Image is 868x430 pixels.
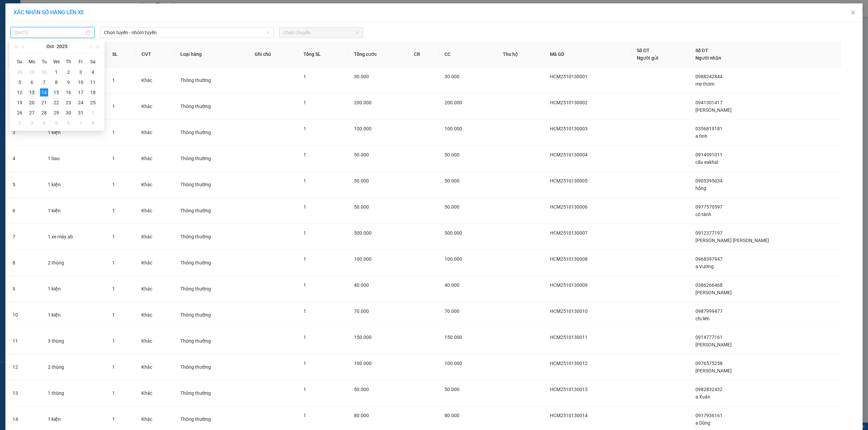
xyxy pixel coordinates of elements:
[175,172,249,198] td: Thông thường
[695,212,711,217] span: cô tánh
[14,9,84,16] span: XÁC NHẬN SỐ HÀNG LÊN XE
[175,250,249,276] td: Thông thường
[550,74,588,79] span: HCM2510130001
[695,361,723,366] span: 0976575258
[64,109,73,117] div: 30
[695,159,718,165] span: cầu eakhal
[62,108,75,118] td: 2025-10-30
[42,380,107,406] td: 1 thùng
[354,387,369,392] span: 50.000
[497,41,544,67] th: Thu hộ
[75,67,87,77] td: 2025-10-03
[14,87,26,98] td: 2025-10-12
[303,335,306,340] span: 1
[303,126,306,131] span: 1
[38,118,50,128] td: 2025-11-04
[844,3,863,22] button: Close
[175,224,249,250] td: Thông thường
[303,100,306,105] span: 1
[40,68,48,76] div: 30
[26,67,38,77] td: 2025-09-29
[850,10,856,15] span: close
[42,302,107,328] td: 1 kiện
[303,282,306,288] span: 1
[7,354,42,380] td: 12
[7,120,42,146] td: 3
[87,87,99,98] td: 2025-10-18
[42,354,107,380] td: 2 thùng
[42,198,107,224] td: 1 kiện
[42,328,107,354] td: 3 thùng
[550,335,588,340] span: HCM2510130011
[7,146,42,172] td: 4
[40,99,48,107] div: 21
[50,87,62,98] td: 2025-10-15
[445,126,462,131] span: 100.000
[695,335,723,340] span: 0914777161
[26,108,38,118] td: 2025-10-27
[62,98,75,108] td: 2025-10-23
[104,27,270,38] span: Chọn tuyến - nhóm tuyến
[136,250,175,276] td: Khác
[52,68,60,76] div: 1
[77,109,85,117] div: 31
[62,77,75,87] td: 2025-10-09
[550,204,588,210] span: HCM2510130006
[545,41,632,67] th: Mã GD
[112,78,115,83] span: 1
[695,48,708,53] span: Số ĐT
[89,109,97,117] div: 1
[62,87,75,98] td: 2025-10-16
[26,118,38,128] td: 2025-11-03
[136,67,175,93] td: Khác
[695,178,723,184] span: 0905395034
[112,234,115,239] span: 1
[354,152,369,157] span: 50.000
[64,99,73,107] div: 23
[42,172,107,198] td: 1 kiện
[136,380,175,406] td: Khác
[14,56,26,67] th: Su
[354,335,372,340] span: 150.000
[175,120,249,146] td: Thông thường
[112,364,115,370] span: 1
[7,250,42,276] td: 8
[28,99,36,107] div: 20
[695,230,723,236] span: 0912377197
[7,328,42,354] td: 11
[40,119,48,127] div: 4
[175,276,249,302] td: Thông thường
[50,108,62,118] td: 2025-10-29
[28,88,36,96] div: 13
[75,56,87,67] th: Fr
[87,108,99,118] td: 2025-11-01
[52,78,60,86] div: 8
[354,282,369,288] span: 40.000
[695,394,710,400] span: a Xuân
[175,93,249,120] td: Thông thường
[175,302,249,328] td: Thông thường
[112,130,115,135] span: 1
[175,328,249,354] td: Thông thường
[52,119,60,127] div: 5
[64,68,73,76] div: 2
[303,152,306,157] span: 1
[112,182,115,187] span: 1
[89,78,97,86] div: 11
[175,146,249,172] td: Thông thường
[28,68,36,76] div: 29
[136,328,175,354] td: Khác
[26,77,38,87] td: 2025-10-06
[52,88,60,96] div: 15
[303,387,306,392] span: 1
[28,78,36,86] div: 6
[87,77,99,87] td: 2025-10-11
[64,88,73,96] div: 16
[75,98,87,108] td: 2025-10-24
[637,48,650,53] span: Số ĐT
[38,98,50,108] td: 2025-10-21
[695,420,710,426] span: a Dũng
[16,68,24,76] div: 28
[283,27,359,38] span: Chọn chuyến
[75,108,87,118] td: 2025-10-31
